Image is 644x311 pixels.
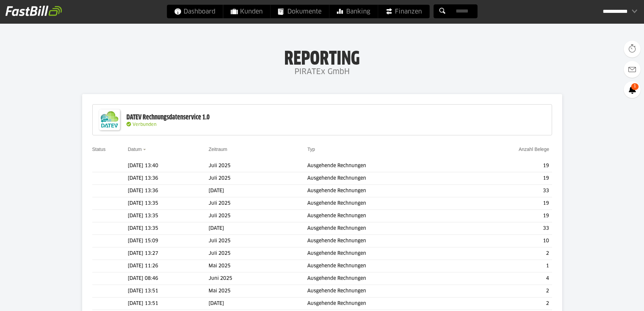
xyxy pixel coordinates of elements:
[624,81,641,98] a: 1
[209,247,307,260] td: Juli 2025
[463,260,552,272] td: 1
[128,247,209,260] td: [DATE] 13:27
[278,5,321,18] span: Dokumente
[463,210,552,222] td: 19
[223,5,270,18] a: Kunden
[463,235,552,247] td: 10
[209,235,307,247] td: Juli 2025
[209,260,307,272] td: Mai 2025
[209,272,307,285] td: Juni 2025
[128,285,209,297] td: [DATE] 13:51
[209,197,307,210] td: Juli 2025
[463,222,552,235] td: 33
[143,149,147,150] img: sort_desc.gif
[128,235,209,247] td: [DATE] 15:09
[385,5,422,18] span: Finanzen
[307,197,463,210] td: Ausgehende Rechnungen
[209,297,307,310] td: [DATE]
[307,160,463,172] td: Ausgehende Rechnungen
[307,297,463,310] td: Ausgehende Rechnungen
[307,222,463,235] td: Ausgehende Rechnungen
[209,147,227,152] a: Zeitraum
[133,123,157,127] span: Verbunden
[128,160,209,172] td: [DATE] 13:40
[5,5,62,16] img: fastbill_logo_white.png
[307,247,463,260] td: Ausgehende Rechnungen
[463,185,552,197] td: 33
[463,160,552,172] td: 19
[128,147,142,152] a: Datum
[128,185,209,197] td: [DATE] 13:36
[68,48,576,65] h1: Reporting
[307,172,463,185] td: Ausgehende Rechnungen
[307,272,463,285] td: Ausgehende Rechnungen
[209,160,307,172] td: Juli 2025
[128,260,209,272] td: [DATE] 11:26
[167,5,223,18] a: Dashboard
[231,5,263,18] span: Kunden
[337,5,370,18] span: Banking
[307,147,315,152] a: Typ
[519,147,549,152] a: Anzahl Belege
[463,247,552,260] td: 2
[307,210,463,222] td: Ausgehende Rechnungen
[128,197,209,210] td: [DATE] 13:35
[92,147,106,152] a: Status
[128,222,209,235] td: [DATE] 13:35
[378,5,429,18] a: Finanzen
[307,185,463,197] td: Ausgehende Rechnungen
[128,297,209,310] td: [DATE] 13:51
[463,197,552,210] td: 19
[463,297,552,310] td: 2
[631,83,639,90] span: 1
[126,113,210,122] div: DATEV Rechnungsdatenservice 1.0
[307,235,463,247] td: Ausgehende Rechnungen
[329,5,378,18] a: Banking
[174,5,215,18] span: Dashboard
[128,172,209,185] td: [DATE] 13:36
[128,272,209,285] td: [DATE] 08:46
[209,222,307,235] td: [DATE]
[209,285,307,297] td: Mai 2025
[463,285,552,297] td: 2
[96,106,123,133] img: DATEV-Datenservice Logo
[463,172,552,185] td: 19
[307,285,463,297] td: Ausgehende Rechnungen
[209,185,307,197] td: [DATE]
[128,210,209,222] td: [DATE] 13:35
[307,260,463,272] td: Ausgehende Rechnungen
[270,5,329,18] a: Dokumente
[592,291,637,308] iframe: Öffnet ein Widget, in dem Sie weitere Informationen finden
[209,210,307,222] td: Juli 2025
[209,172,307,185] td: Juli 2025
[463,272,552,285] td: 4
